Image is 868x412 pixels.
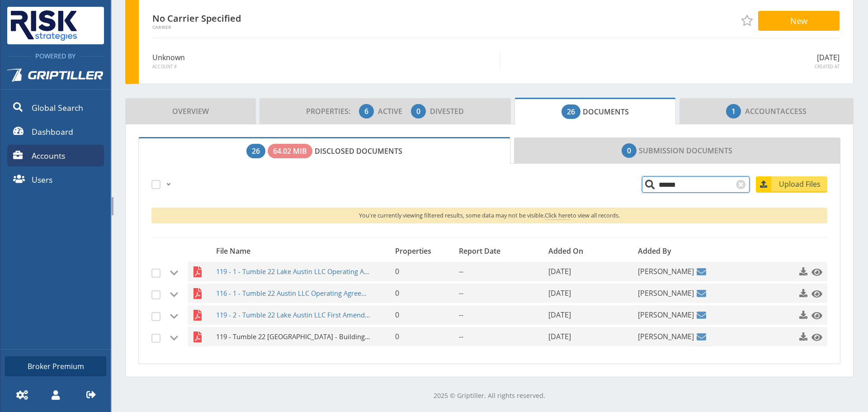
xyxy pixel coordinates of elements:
span: [DATE] [548,266,571,276]
span: 0 [395,266,399,276]
span: Click here [545,211,571,220]
span: New [790,15,807,26]
p: You're currently viewing filtered results, some data may not be visible. to view all records. [151,208,827,223]
span: 116 - 1 - Tumble 22 Austin LLC Operating Agreement.pdf [216,284,371,303]
p: 2025 © Griptiller. All rights reserved. [125,391,854,401]
a: Click to preview this file [809,307,821,323]
img: Risk Strategies Company [7,7,80,44]
div: File Name [213,245,392,257]
div: Properties [392,245,457,257]
a: Griptiller [0,61,111,95]
a: Submission Documents [514,137,841,164]
a: Dashboard [7,121,104,142]
span: Account # [152,64,493,70]
span: [PERSON_NAME] [638,305,694,325]
a: Global Search [7,97,104,118]
span: [DATE] [548,310,571,320]
span: [DATE] [548,288,571,298]
span: 0 [416,106,420,117]
a: Users [7,169,104,190]
span: 26 [567,106,575,117]
span: 119 - 2 - Tumble 22 Lake Austin LLC First Amendment to Operating Agreement.pdf [216,305,371,325]
span: [DATE] [548,331,571,341]
span: 0 [395,331,399,341]
a: Click to preview this file [809,285,821,302]
span: Active [378,106,409,116]
span: 6 [364,106,368,117]
span: Upload Files [773,179,827,189]
span: Documents [561,103,629,121]
span: 64.02 MiB [273,146,307,156]
a: Upload Files [756,176,827,193]
div: No Carrier Specified [152,11,297,30]
span: Accounts [32,150,65,161]
a: Click to preview this file [809,329,821,345]
span: 119 - Tumble 22 [GEOGRAPHIC_DATA] - Building Lease.pdf [216,327,371,346]
span: Global Search [32,102,83,114]
span: Created At [507,64,840,70]
span: 0 [395,288,399,298]
div: Added By [635,245,763,257]
div: Unknown [152,52,500,70]
span: 119 - 1 - Tumble 22 Lake Austin LLC Operating Agreement.pdf [216,262,371,281]
a: Broker Premium [5,356,106,376]
span: -- [459,266,463,276]
span: Properties: [306,106,357,116]
span: Carrier [152,25,297,30]
span: 1 [731,106,736,117]
a: Disclosed Documents [138,137,510,164]
a: Click to preview this file [809,264,821,280]
span: [PERSON_NAME] [638,284,694,303]
span: 26 [252,146,260,156]
span: Dashboard [32,126,73,137]
span: [PERSON_NAME] [638,262,694,281]
div: [DATE] [500,52,840,70]
div: Report Date [456,245,546,257]
span: -- [459,288,463,298]
span: Overview [172,102,209,120]
span: -- [459,310,463,320]
span: [PERSON_NAME] [638,327,694,346]
span: Access [726,102,807,120]
span: Powered By [31,52,80,60]
div: Added On [546,245,635,257]
span: Users [32,174,52,185]
span: 0 [627,145,631,156]
span: Account [745,106,780,116]
span: -- [459,331,463,341]
button: New [758,11,840,31]
span: 0 [395,310,399,320]
span: Add to Favorites [741,15,752,26]
a: Accounts [7,145,104,166]
span: Divested [430,106,464,116]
